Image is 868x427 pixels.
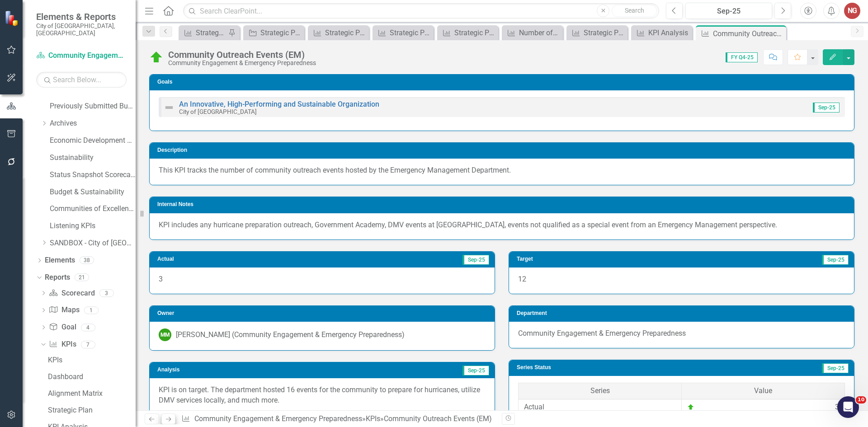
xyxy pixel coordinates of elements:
span: Sep-25 [813,103,840,113]
span: Sep-25 [462,366,489,375]
a: Previously Submitted Budget Initiatives [50,101,136,112]
a: Listening KPIs [50,221,136,231]
img: On Target [149,50,164,65]
div: Community Outreach Events (EM) [713,28,784,39]
div: Number of formal and informal neighborhood partnerships & NWI events each year [519,27,561,38]
div: Strategic Plan [454,27,496,38]
div: Dashboard [48,373,136,381]
h3: Internal Notes [157,202,849,207]
div: Community Outreach Events (EM) [384,414,492,423]
span: Elements & Reports [36,11,127,22]
div: Strategic Plan [390,27,431,38]
a: Status Snapshot Scorecard [50,170,136,180]
a: Economic Development Office [50,136,136,146]
input: Search ClearPoint... [183,3,659,19]
td: Actual [519,399,682,415]
button: Search [612,5,657,17]
div: » » [181,414,495,424]
input: Search Below... [36,72,127,88]
span: FY Q4-25 [726,52,758,62]
span: Sep-25 [822,363,849,373]
th: Value [682,383,845,399]
img: Not Defined [164,102,175,113]
a: Goal [49,322,76,333]
a: Reports [45,272,70,283]
span: Community Engagement & Emergency Preparedness [518,329,686,338]
p: KPI is on target. The department hosted 16 events for the community to prepare for hurricanes, ut... [159,385,486,406]
a: Number of formal and informal neighborhood partnerships & NWI events each year [504,27,561,38]
small: City of [GEOGRAPHIC_DATA] [179,108,257,115]
th: Series [519,383,682,399]
span: Search [625,7,644,14]
a: Strategic Plan [569,27,625,38]
a: Dashboard [46,370,136,384]
button: Sep-25 [685,3,772,19]
span: 3 [159,275,163,283]
small: City of [GEOGRAPHIC_DATA], [GEOGRAPHIC_DATA] [36,22,127,37]
span: Sep-25 [462,255,489,265]
div: 3 [835,402,839,413]
a: Scorecard [49,288,94,299]
h3: Analysis [157,367,306,373]
div: 38 [80,257,94,264]
div: 1 [84,306,99,314]
a: Community Engagement & Emergency Preparedness [194,414,362,423]
p: KPI includes any hurricane preparation outreach, Government Academy, DMV events at [GEOGRAPHIC_DA... [159,220,845,230]
div: 7 [81,341,95,348]
img: On Target [687,404,694,411]
a: Budget & Sustainability [50,187,136,197]
a: Strategic Plan [375,27,431,38]
h3: Description [157,147,849,153]
iframe: Intercom live chat [837,396,859,418]
a: An Innovative, High-Performing and Sustainable Organization [179,100,379,108]
button: NG [844,3,860,19]
div: Sep-25 [689,6,769,17]
h3: Goals [157,79,849,85]
span: This KPI tracks the number of community outreach events hosted by the Emergency Management Depart... [159,166,511,174]
a: Community Engagement & Emergency Preparedness [36,51,127,61]
a: Strategic Plan/Work Plan Initiative Analysis Report [245,27,302,38]
a: Strategic Plan [46,403,136,418]
a: Strategic Plan [181,27,226,38]
a: Strategic Plan [310,27,367,38]
a: Elements [45,255,75,266]
span: Sep-25 [822,255,849,265]
a: Strategic Plan [439,27,496,38]
div: Strategic Plan [584,27,625,38]
a: SANDBOX - City of [GEOGRAPHIC_DATA] [50,238,136,249]
h3: Owner [157,310,490,316]
div: Community Engagement & Emergency Preparedness [168,60,316,66]
img: ClearPoint Strategy [5,10,20,26]
div: MM [159,328,171,341]
div: Strategic Plan [196,27,226,38]
div: 4 [81,324,95,331]
div: KPIs [48,356,136,364]
a: Maps [49,305,79,315]
a: Archives [50,118,136,129]
h3: Department [517,310,849,316]
a: Sustainability [50,153,136,163]
h3: Target [517,256,640,262]
a: KPIs [366,414,380,423]
a: KPIs [46,353,136,367]
div: Strategic Plan [325,27,367,38]
span: 10 [856,396,866,404]
div: KPI Analysis [648,27,690,38]
span: 12 [518,275,526,283]
h3: Actual [157,256,282,262]
div: 3 [99,289,114,297]
a: Alignment Matrix [46,386,136,401]
a: KPIs [49,339,76,350]
h3: Series Status [517,365,701,371]
div: Community Outreach Events (EM) [168,50,316,60]
div: Strategic Plan [48,406,136,414]
div: Alignment Matrix [48,389,136,398]
div: Strategic Plan/Work Plan Initiative Analysis Report [260,27,302,38]
a: Communities of Excellence [50,204,136,214]
div: 21 [75,274,89,282]
a: KPI Analysis [633,27,690,38]
div: [PERSON_NAME] (Community Engagement & Emergency Preparedness) [176,330,405,340]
